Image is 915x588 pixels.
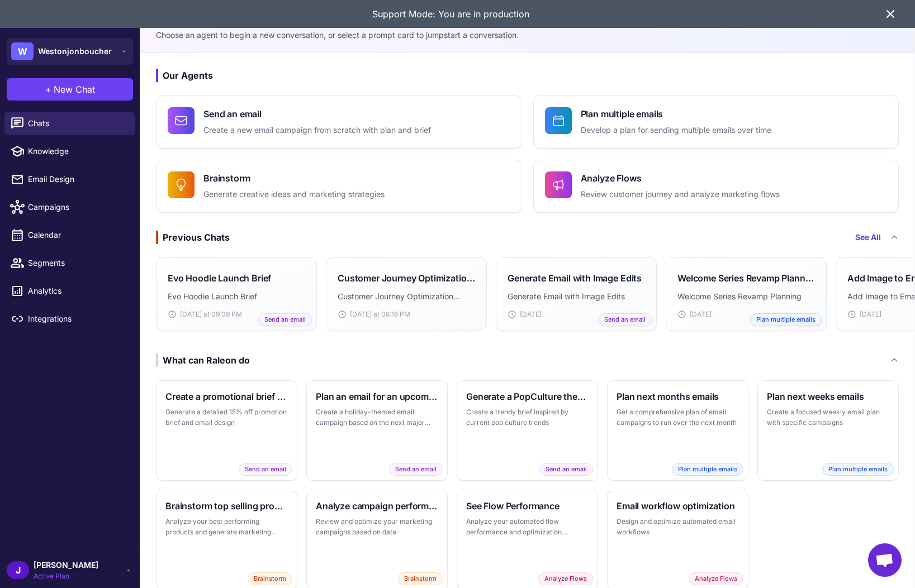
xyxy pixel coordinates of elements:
[156,353,250,367] div: What can Raleon do
[45,83,51,96] span: +
[338,271,475,285] h3: Customer Journey Optimization Analysis
[165,499,288,513] h3: Brainstorm top selling products
[156,69,899,82] h3: Our Agents
[4,307,135,331] a: Integrations
[617,407,739,428] p: Get a comprehensive plan of email campaigns to run over the next month
[4,223,135,247] a: Calendar
[338,290,475,303] p: Customer Journey Optimization Analysis
[767,390,889,403] h3: Plan next weeks emails
[156,29,899,41] p: Choose an agent to begin a new conversation, or select a prompt card to jumpstart a conversation.
[466,390,589,403] h3: Generate a PopCulture themed brief
[316,499,438,513] h3: Analyze campaign performance
[168,271,271,285] h3: Evo Hoodie Launch Brief
[156,231,230,244] div: Previous Chats
[689,572,743,585] span: Analyze Flows
[11,42,34,60] div: W
[306,380,448,481] button: Plan an email for an upcoming holidayCreate a holiday-themed email campaign based on the next maj...
[822,463,894,476] span: Plan multiple emails
[607,380,748,481] button: Plan next months emailsGet a comprehensive plan of email campaigns to run over the next monthPlan...
[466,499,589,513] h3: See Flow Performance
[508,290,645,303] p: Generate Email with Image Edits
[389,463,443,476] span: Send an email
[28,257,126,269] span: Segments
[398,572,443,585] span: Brainstorm
[672,463,743,476] span: Plan multiple emails
[168,309,305,319] div: [DATE] at 09:09 PM
[538,572,593,585] span: Analyze Flows
[617,390,739,403] h3: Plan next months emails
[617,499,739,513] h3: Email workflow optimization
[533,95,899,149] button: Plan multiple emailsDevelop a plan for sending multiple emails over time
[316,407,438,428] p: Create a holiday-themed email campaign based on the next major holiday
[750,313,822,326] span: Plan multiple emails
[165,407,288,428] p: Generate a detailed 15% off promotion brief and email design
[203,171,385,185] h4: Brainstorm
[28,117,126,130] span: Chats
[855,231,881,243] a: See All
[28,313,126,325] span: Integrations
[316,516,438,538] p: Review and optimize your marketing campaigns based on data
[581,124,771,137] p: Develop a plan for sending multiple emails over time
[7,561,29,579] div: J
[7,78,133,101] button: +New Chat
[165,390,288,403] h3: Create a promotional brief and email
[38,45,112,58] span: Westonjonboucher
[156,380,297,481] button: Create a promotional brief and emailGenerate a detailed 15% off promotion brief and email designS...
[203,124,431,137] p: Create a new email campaign from scratch with plan and brief
[7,38,133,65] button: WWestonjonboucher
[466,516,589,538] p: Analyze your automated flow performance and optimization opportunities
[4,251,135,275] a: Segments
[457,380,598,481] button: Generate a PopCulture themed briefCreate a trendy brief inspired by current pop culture trendsSen...
[581,188,780,201] p: Review customer journey and analyze marketing flows
[34,559,98,571] span: [PERSON_NAME]
[156,95,522,149] button: Send an emailCreate a new email campaign from scratch with plan and brief
[203,188,385,201] p: Generate creative ideas and marketing strategies
[28,285,126,297] span: Analytics
[4,140,135,163] a: Knowledge
[4,112,135,135] a: Chats
[4,279,135,303] a: Analytics
[466,407,589,428] p: Create a trendy brief inspired by current pop culture trends
[617,516,739,538] p: Design and optimize automated email workflows
[28,145,126,157] span: Knowledge
[28,201,126,213] span: Campaigns
[677,309,815,319] div: [DATE]
[767,407,889,428] p: Create a focused weekly email plan with specific campaigns
[316,390,438,403] h3: Plan an email for an upcoming holiday
[581,171,780,185] h4: Analyze Flows
[4,195,135,219] a: Campaigns
[508,309,645,319] div: [DATE]
[4,168,135,191] a: Email Design
[54,83,95,96] span: New Chat
[581,107,771,121] h4: Plan multiple emails
[868,543,902,577] div: Open chat
[168,290,305,303] p: Evo Hoodie Launch Brief
[156,160,522,213] button: BrainstormGenerate creative ideas and marketing strategies
[165,516,288,538] p: Analyze your best performing products and generate marketing ideas
[508,271,642,285] h3: Generate Email with Image Edits
[539,463,593,476] span: Send an email
[248,572,292,585] span: Brainstorm
[28,229,126,241] span: Calendar
[338,309,475,319] div: [DATE] at 08:16 PM
[258,313,312,326] span: Send an email
[677,271,815,285] h3: Welcome Series Revamp Planning
[677,290,815,303] p: Welcome Series Revamp Planning
[598,313,652,326] span: Send an email
[203,107,431,121] h4: Send an email
[533,160,899,213] button: Analyze FlowsReview customer journey and analyze marketing flows
[239,463,292,476] span: Send an email
[757,380,899,481] button: Plan next weeks emailsCreate a focused weekly email plan with specific campaignsPlan multiple emails
[34,571,98,581] span: Active Plan
[28,173,126,185] span: Email Design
